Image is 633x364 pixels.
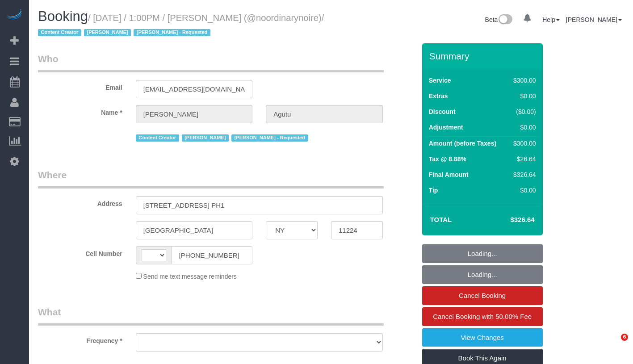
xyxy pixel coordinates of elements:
[134,29,210,36] span: [PERSON_NAME] - Requested
[566,16,622,23] a: [PERSON_NAME]
[429,92,448,100] label: Extras
[136,80,253,98] input: Email
[422,307,543,326] a: Cancel Booking with 50.00% Fee
[422,286,543,305] a: Cancel Booking
[172,246,253,264] input: Cell Number
[31,105,129,117] label: Name *
[31,333,129,345] label: Frequency *
[429,170,469,179] label: Final Amount
[510,186,536,195] div: $0.00
[182,134,229,142] span: [PERSON_NAME]
[38,52,384,72] legend: Who
[430,216,452,223] strong: Total
[429,186,438,195] label: Tip
[485,16,513,23] a: Beta
[136,105,253,123] input: First Name
[429,123,463,132] label: Adjustment
[510,92,536,100] div: $0.00
[266,105,383,123] input: Last Name
[498,14,512,26] img: New interface
[510,139,536,148] div: $300.00
[31,80,129,92] label: Email
[143,273,237,280] span: Send me text message reminders
[483,216,534,224] h4: $326.64
[84,29,131,36] span: [PERSON_NAME]
[433,313,532,320] span: Cancel Booking with 50.00% Fee
[231,134,308,142] span: [PERSON_NAME] - Requested
[603,334,624,355] iframe: Intercom live chat
[422,328,543,347] a: View Changes
[510,123,536,132] div: $0.00
[38,29,81,36] span: Content Creator
[621,334,628,341] span: 6
[38,168,384,188] legend: Where
[38,13,324,38] small: / [DATE] / 1:00PM / [PERSON_NAME] (@noordinarynoire)
[429,51,538,61] h3: Summary
[429,139,496,148] label: Amount (before Taxes)
[31,196,129,208] label: Address
[510,76,536,85] div: $300.00
[429,76,451,85] label: Service
[429,107,456,116] label: Discount
[542,16,560,23] a: Help
[5,9,23,21] img: Automaid Logo
[136,221,253,239] input: City
[510,155,536,163] div: $26.64
[38,8,88,24] span: Booking
[31,246,129,258] label: Cell Number
[331,221,383,239] input: Zip Code
[429,155,466,163] label: Tax @ 8.88%
[38,305,384,326] legend: What
[136,134,179,142] span: Content Creator
[510,107,536,116] div: ($0.00)
[510,170,536,179] div: $326.64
